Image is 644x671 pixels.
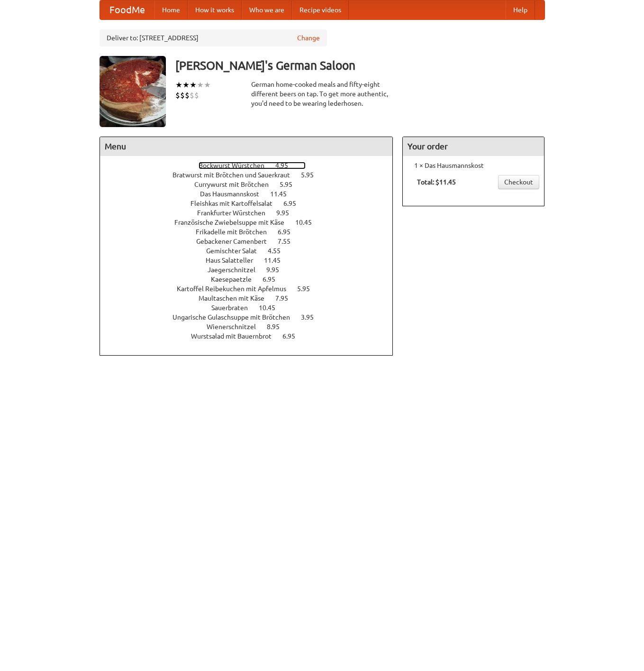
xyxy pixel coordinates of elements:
[301,313,323,321] span: 3.95
[242,0,292,19] a: Who we are
[297,33,320,43] a: Change
[211,304,257,312] span: Sauerbraten
[204,80,211,90] li: ★
[206,257,298,264] a: Haus Salatteller 11.45
[100,137,393,156] h4: Menu
[206,257,263,264] span: Haus Salatteller
[196,238,308,245] a: Gebackener Camenbert 7.55
[276,209,299,217] span: 9.95
[190,80,197,90] li: ★
[190,200,314,207] a: Fleishkas mit Kartoffelsalat 6.95
[251,80,393,108] div: German home-cooked meals and fifty-eight different beers on tap. To get more authentic, you'd nee...
[301,171,323,179] span: 5.95
[172,171,331,179] a: Bratwurst mit Brötchen und Sauerkraut 5.95
[191,332,313,340] a: Wurstsalad mit Bauernbrot 6.95
[196,228,308,236] a: Frikadelle mit Brötchen 6.95
[211,304,293,312] a: Sauerbraten 10.45
[194,90,199,101] li: $
[175,90,180,101] li: $
[188,0,242,19] a: How it works
[100,56,166,127] img: angular.jpg
[196,238,276,245] span: Gebackener Camenbert
[199,294,274,302] span: Maultaschen mit Käse
[190,200,282,207] span: Fleishkas mit Kartoffelsalat
[266,266,289,274] span: 9.95
[206,247,298,255] a: Gemischter Salat 4.55
[200,190,304,198] a: Das Hausmannskost 11.45
[199,294,306,302] a: Maultaschen mit Käse 7.95
[194,181,278,188] span: Currywurst mit Brötchen
[206,247,266,255] span: Gemischter Salat
[172,171,299,179] span: Bratwurst mit Brötchen und Sauerkraut
[100,0,154,19] a: FoodMe
[197,209,275,217] span: Frankfurter Würstchen
[194,181,310,188] a: Currywurst mit Brötchen 5.95
[408,161,539,170] li: 1 × Das Hausmannskost
[278,228,300,236] span: 6.95
[275,294,298,302] span: 7.95
[275,162,298,169] span: 4.95
[297,285,319,293] span: 5.95
[185,90,190,101] li: $
[207,323,265,331] span: Wienerschnitzel
[417,178,456,186] b: Total: $11.45
[180,90,185,101] li: $
[100,29,327,46] div: Deliver to: [STREET_ADDRESS]
[172,313,299,321] span: Ungarische Gulaschsuppe mit Brötchen
[267,323,289,331] span: 8.95
[175,80,182,90] li: ★
[278,238,300,245] span: 7.55
[264,257,290,264] span: 11.45
[196,228,276,236] span: Frikadelle mit Brötchen
[174,219,329,226] a: Französische Zwiebelsuppe mit Käse 10.45
[270,190,296,198] span: 11.45
[506,0,535,19] a: Help
[211,276,261,283] span: Kaesepaetzle
[283,200,306,207] span: 6.95
[403,137,544,156] h4: Your order
[199,162,274,169] span: Bockwurst Würstchen
[259,304,285,312] span: 10.45
[211,276,293,283] a: Kaesepaetzle 6.95
[498,175,539,189] a: Checkout
[172,313,331,321] a: Ungarische Gulaschsuppe mit Brötchen 3.95
[282,332,305,340] span: 6.95
[191,332,281,340] span: Wurstsalad mit Bauernbrot
[295,219,321,226] span: 10.45
[175,56,545,75] h3: [PERSON_NAME]'s German Saloon
[208,266,297,274] a: Jaegerschnitzel 9.95
[199,162,306,169] a: Bockwurst Würstchen 4.95
[208,266,265,274] span: Jaegerschnitzel
[177,285,327,293] a: Kartoffel Reibekuchen mit Apfelmus 5.95
[177,285,296,293] span: Kartoffel Reibekuchen mit Apfelmus
[280,181,302,188] span: 5.95
[197,80,204,90] li: ★
[263,276,285,283] span: 6.95
[190,90,194,101] li: $
[292,0,349,19] a: Recipe videos
[268,247,290,255] span: 4.55
[174,219,294,226] span: Französische Zwiebelsuppe mit Käse
[182,80,190,90] li: ★
[154,0,188,19] a: Home
[197,209,307,217] a: Frankfurter Würstchen 9.95
[200,190,269,198] span: Das Hausmannskost
[207,323,297,331] a: Wienerschnitzel 8.95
